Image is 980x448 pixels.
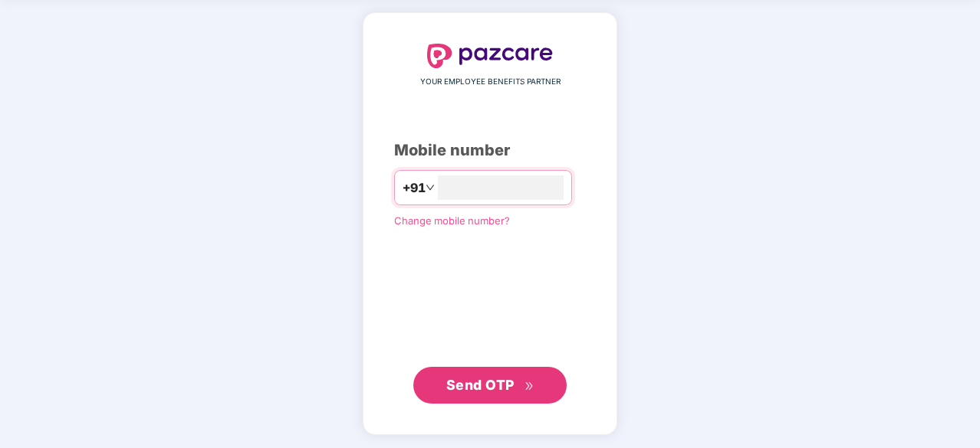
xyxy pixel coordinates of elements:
[427,44,553,68] img: logo
[446,377,515,393] span: Send OTP
[426,183,435,192] span: down
[394,214,510,227] a: Change mobile number?
[525,381,534,391] span: double-right
[403,178,426,198] span: +91
[413,367,567,404] button: Send OTPdouble-right
[420,76,561,88] span: YOUR EMPLOYEE BENEFITS PARTNER
[394,139,586,162] div: Mobile number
